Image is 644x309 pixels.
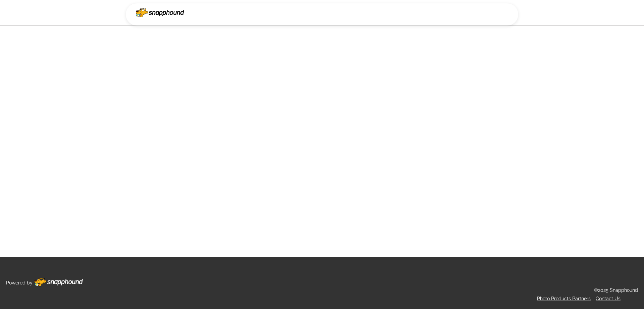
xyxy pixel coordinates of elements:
p: Powered by [6,279,33,287]
a: Photo Products Partners [537,296,591,301]
a: Contact Us [596,296,621,301]
img: Footer [34,278,83,286]
p: ©2025 Snapphound [594,286,638,295]
img: Snapphound Logo [136,8,184,17]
